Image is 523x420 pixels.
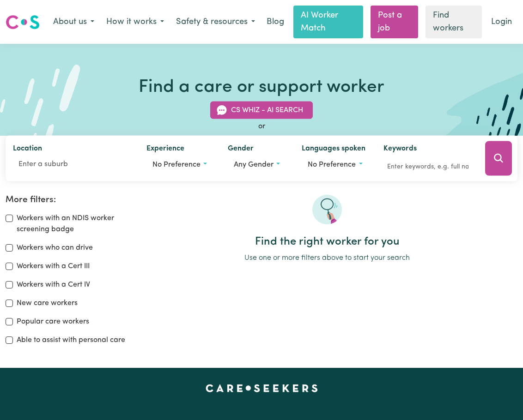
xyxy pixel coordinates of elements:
button: Worker language preferences [302,156,368,174]
p: Use one or more filters above to start your search [136,252,517,264]
label: Workers who can drive [17,242,93,253]
label: Location [13,143,42,156]
a: Careseekers home page [206,384,318,392]
a: Find workers [426,6,482,38]
span: No preference [152,161,201,168]
label: Able to assist with personal care [17,335,125,346]
button: CS Whiz - AI Search [210,102,313,119]
label: Experience [146,143,184,156]
input: Enter a suburb [13,156,132,173]
div: or [6,121,517,132]
img: Careseekers logo [6,14,40,30]
label: Workers with an NDIS worker screening badge [17,213,125,235]
label: Popular care workers [17,316,89,327]
label: New care workers [17,298,78,309]
button: Worker gender preference [228,156,287,174]
a: Careseekers logo [6,12,40,33]
h2: More filters: [6,195,125,205]
button: Safety & resources [170,12,261,32]
a: Login [486,12,517,32]
span: No preference [308,161,356,168]
input: Enter keywords, e.g. full name, interests [383,160,472,174]
h1: Find a care or support worker [139,77,384,99]
button: How it works [100,12,170,32]
span: Any gender [234,161,274,168]
h2: Find the right worker for you [136,235,517,249]
label: Workers with a Cert IV [17,279,90,290]
a: Post a job [371,6,418,38]
label: Gender [228,143,254,156]
button: About us [47,12,100,32]
label: Keywords [383,143,417,156]
label: Languages spoken [302,143,365,156]
button: Search [485,141,512,176]
a: Blog [261,12,290,32]
a: AI Worker Match [293,6,363,38]
iframe: Button to launch messaging window [486,383,516,413]
label: Workers with a Cert III [17,261,90,272]
button: Worker experience options [146,156,213,174]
